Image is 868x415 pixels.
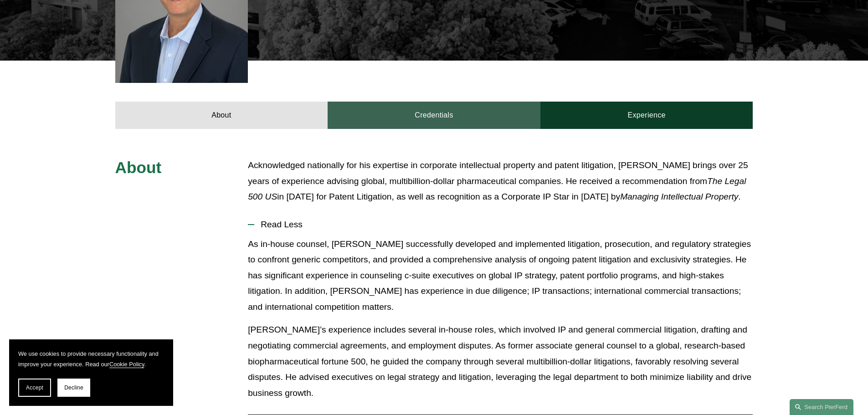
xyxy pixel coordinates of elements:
span: Decline [64,384,83,391]
a: Credentials [328,102,540,129]
button: Read Less [248,213,753,236]
p: [PERSON_NAME]’s experience includes several in-house roles, which involved IP and general commerc... [248,322,753,401]
p: As in-house counsel, [PERSON_NAME] successfully developed and implemented litigation, prosecution... [248,236,753,315]
a: Search this site [790,399,853,415]
span: Accept [26,384,43,391]
a: Experience [540,102,753,129]
button: Accept [18,379,51,397]
p: Acknowledged nationally for his expertise in corporate intellectual property and patent litigatio... [248,158,753,205]
em: Managing Intellectual Property [620,192,738,201]
p: We use cookies to provide necessary functionality and improve your experience. Read our . [18,348,164,369]
div: Read Less [248,236,753,408]
span: Read Less [254,220,753,230]
span: About [115,159,162,176]
button: Decline [57,379,90,397]
a: Cookie Policy [109,361,144,368]
a: About [115,102,328,129]
section: Cookie banner [9,339,173,406]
